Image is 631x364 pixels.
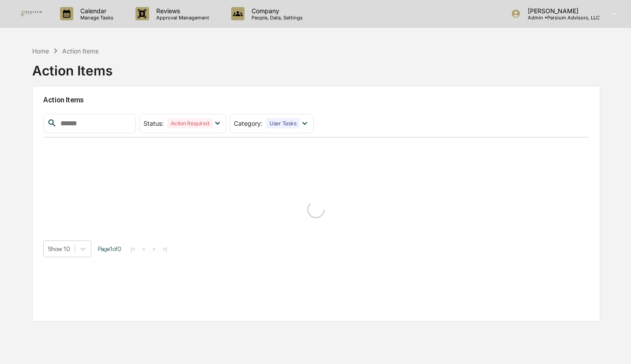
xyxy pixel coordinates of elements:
[32,56,113,79] div: Action Items
[98,245,121,252] span: Page 1 of 0
[521,15,600,21] p: Admin • Persium Advisors, LLC
[143,120,164,127] span: Status :
[43,96,589,104] h2: Action Items
[244,7,307,15] p: Company
[160,245,170,253] button: >|
[21,11,42,16] img: logo
[139,245,148,253] button: <
[32,47,49,55] div: Home
[149,15,214,21] p: Approval Management
[73,15,118,21] p: Manage Tasks
[266,118,300,128] div: User Tasks
[73,7,118,15] p: Calendar
[167,118,212,128] div: Action Required
[149,7,214,15] p: Reviews
[150,245,158,253] button: >
[128,245,138,253] button: |<
[244,15,307,21] p: People, Data, Settings
[521,7,600,15] p: [PERSON_NAME]
[234,120,263,127] span: Category :
[62,47,98,55] div: Action Items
